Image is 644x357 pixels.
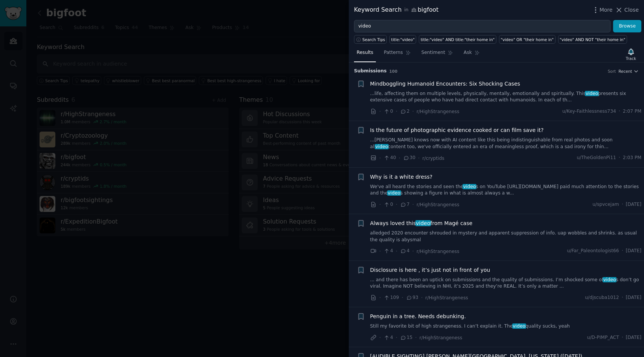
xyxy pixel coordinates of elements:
span: u/djscuba1012 [585,294,619,301]
span: u/Key-Faithlessness734 [562,108,616,115]
div: title:"video" AND title:"their home in" [421,37,494,42]
span: r/HighStrangeness [417,202,459,207]
span: · [412,107,414,115]
input: Try a keyword related to your business [354,20,610,33]
span: 4 [383,248,393,254]
a: Sentiment [419,47,456,62]
a: Is the future of photographic evidence cooked or can film save it? [370,126,544,134]
span: Submission s [354,68,387,75]
a: Disclosure is here , it’s just not in front of you [370,266,490,274]
button: Close [615,6,639,14]
span: r/HighStrangeness [420,335,462,340]
span: · [412,247,414,255]
span: 0 [383,201,393,208]
span: Recent [618,69,632,74]
span: u/TheGoldenPi11 [577,155,616,161]
a: ... and there has been an uptick on submissions and the quality of submissions. I’m shocked some ... [370,277,642,290]
a: ...[PERSON_NAME] knows now with AI content like this being indistinguishable from real photos and... [370,137,642,150]
span: · [379,247,381,255]
div: "video" OR "their home in" [501,37,554,42]
span: · [396,201,397,208]
span: · [396,334,397,342]
span: video [462,184,476,189]
span: 100 [389,69,398,74]
button: More [592,6,613,14]
a: title:"video" [389,35,416,44]
span: · [401,294,403,302]
span: · [619,155,620,161]
a: Patterns [381,47,413,62]
span: [DATE] [626,201,641,208]
div: Sort [608,69,616,74]
span: · [619,108,620,115]
span: 15 [400,334,412,341]
span: 2:07 PM [623,108,641,115]
span: r/HighStrangeness [417,249,459,254]
a: "video" AND NOT "their home in" [558,35,627,44]
a: title:"video" AND title:"their home in" [419,35,496,44]
span: u/spvcejam [592,201,619,208]
span: 4 [383,334,393,341]
span: [DATE] [626,248,641,254]
div: Keyword Search bigfoot [354,5,438,15]
a: Still my favorite bit of high strangeness. I can’t explain it. Thevideoquality sucks, yeah [370,323,642,330]
div: "video" AND NOT "their home in" [560,37,625,42]
span: Why is it a white dress? [370,173,433,181]
span: · [379,294,381,302]
span: · [396,247,397,255]
span: video [387,190,401,196]
button: Track [623,46,639,62]
span: video [375,144,389,149]
span: video [415,220,431,226]
a: Results [354,47,376,62]
span: Results [357,49,373,56]
div: Track [626,56,636,61]
span: · [412,201,414,208]
span: · [421,294,423,302]
span: r/cryptids [423,156,444,161]
span: [DATE] [626,334,641,341]
span: 4 [400,248,409,254]
a: ...life, affecting them on multiple levels, physically, mentally, emotionally and spiritually. Th... [370,90,642,104]
span: · [399,154,400,162]
span: Always loved this from Magé case [370,219,473,227]
span: · [379,107,381,115]
span: · [379,154,381,162]
span: r/HighStrangeness [425,295,468,300]
span: 7 [400,201,409,208]
span: in [404,7,408,14]
button: Search Tips [354,35,387,44]
span: Sentiment [421,49,445,56]
span: 2 [400,108,409,115]
span: · [379,334,381,342]
span: u/Far_Paleontologist66 [567,248,619,254]
span: 2:03 PM [623,155,641,161]
span: · [396,107,397,115]
span: · [622,201,623,208]
span: Search Tips [362,37,385,42]
button: Browse [613,20,641,33]
div: title:"video" [391,37,415,42]
span: More [600,6,613,14]
a: Mindboggling Humanoid Encounters: Six Shocking Cases [370,80,520,88]
span: video [512,323,526,329]
a: Ask [461,47,482,62]
span: 40 [383,155,396,161]
span: video [585,91,599,96]
span: 93 [406,294,418,301]
span: r/HighStrangeness [417,109,459,114]
span: 0 [383,108,393,115]
span: · [622,248,623,254]
span: [DATE] [626,294,641,301]
span: · [622,334,623,341]
span: video [603,277,617,282]
span: Close [624,6,639,14]
span: Ask [464,49,472,56]
span: 30 [403,155,415,161]
a: Penguin in a tree. Needs debunking. [370,313,466,320]
span: Patterns [384,49,403,56]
